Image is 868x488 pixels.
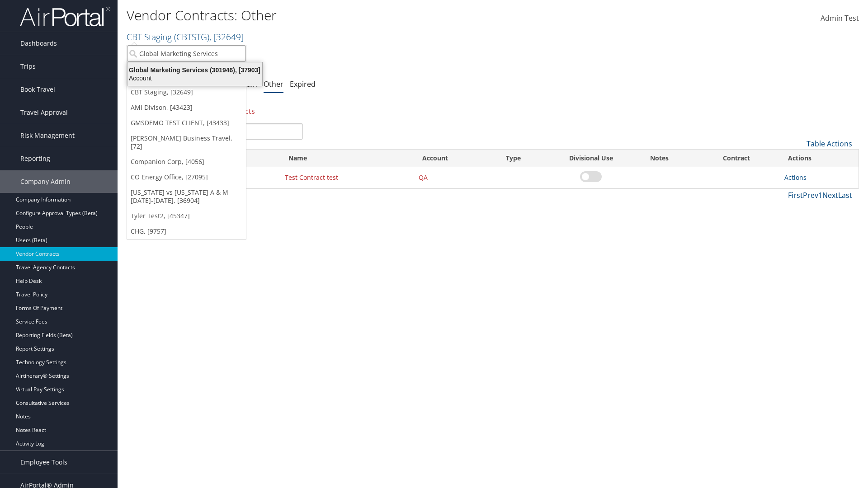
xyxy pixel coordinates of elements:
[127,84,246,100] a: CBT Staging, [32649]
[556,150,627,167] th: Divisional Use: activate to sort column ascending
[818,190,822,200] a: 1
[20,55,36,78] span: Trips
[127,99,859,123] div: There is
[803,190,818,200] a: Prev
[264,79,283,89] a: Other
[127,31,244,43] a: CBT Staging
[127,169,246,185] a: CO Energy Office, [27095]
[20,32,57,55] span: Dashboards
[20,101,68,124] span: Travel Approval
[20,78,55,101] span: Book Travel
[127,115,246,131] a: GMSDEMO TEST CLIENT, [43433]
[122,66,268,74] div: Global Marketing Services (301946), [37903]
[784,173,807,182] a: Actions
[280,150,414,167] th: Name: activate to sort column ascending
[20,451,67,474] span: Employee Tools
[20,147,50,170] span: Reporting
[821,5,859,33] a: Admin Test
[821,13,859,23] span: Admin Test
[174,31,209,43] span: ( CBTSTG )
[780,150,859,167] th: Actions
[807,139,852,149] a: Table Actions
[627,150,693,167] th: Notes: activate to sort column ascending
[788,190,803,200] a: First
[20,124,75,147] span: Risk Management
[127,224,246,239] a: CHG, [9757]
[498,150,555,167] th: Type: activate to sort column ascending
[122,74,268,82] div: Account
[414,150,498,167] th: Account: activate to sort column ascending
[290,79,316,89] a: Expired
[414,167,498,188] td: QA
[209,31,244,43] span: , [ 32649 ]
[127,6,615,25] h1: Vendor Contracts: Other
[127,185,246,208] a: [US_STATE] vs [US_STATE] A & M [DATE]-[DATE], [36904]
[127,45,246,62] input: Search Accounts
[127,100,246,115] a: AMI Divison, [43423]
[127,154,246,169] a: Companion Corp, [4056]
[20,170,71,193] span: Company Admin
[127,208,246,224] a: Tyler Test2, [45347]
[838,190,852,200] a: Last
[280,167,414,188] td: Test Contract test
[20,6,110,27] img: airportal-logo.png
[822,190,838,200] a: Next
[127,131,246,154] a: [PERSON_NAME] Business Travel, [72]
[693,150,780,167] th: Contract: activate to sort column ascending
